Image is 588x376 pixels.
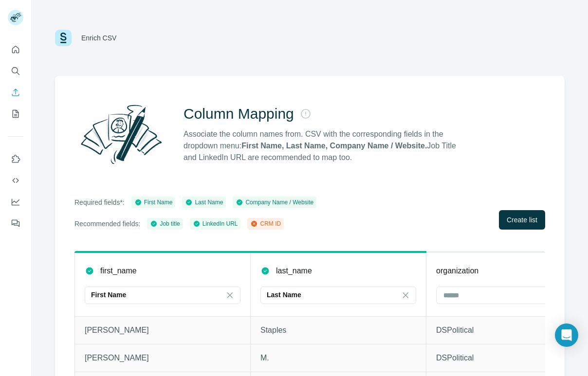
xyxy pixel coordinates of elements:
[241,142,427,150] strong: First Name, Last Name, Company Name / Website.
[55,30,72,46] img: Surfe Logo
[276,265,312,277] p: last_name
[236,198,313,207] div: Company Name / Website
[8,150,23,168] button: Use Surfe on LinkedIn
[91,290,126,300] p: First Name
[8,41,23,58] button: Quick start
[267,290,301,300] p: Last Name
[260,352,416,364] p: M.
[85,352,240,364] p: [PERSON_NAME]
[81,33,116,43] div: Enrich CSV
[507,215,537,225] span: Create list
[8,193,23,211] button: Dashboard
[499,210,545,230] button: Create list
[184,128,465,163] p: Associate the column names from. CSV with the corresponding fields in the dropdown menu: Job Titl...
[8,105,23,123] button: My lists
[436,265,478,277] p: organization
[74,197,125,207] p: Required fields*:
[8,172,23,189] button: Use Surfe API
[193,219,238,228] div: LinkedIn URL
[74,99,168,169] img: Surfe Illustration - Column Mapping
[85,324,240,336] p: [PERSON_NAME]
[184,105,294,123] h2: Column Mapping
[8,84,23,101] button: Enrich CSV
[260,324,416,336] p: Staples
[8,62,23,80] button: Search
[185,198,223,207] div: Last Name
[8,215,23,232] button: Feedback
[134,198,173,207] div: First Name
[555,323,578,347] div: Open Intercom Messenger
[150,219,180,228] div: Job title
[250,219,281,228] div: CRM ID
[100,265,137,277] p: first_name
[74,219,140,229] p: Recommended fields:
